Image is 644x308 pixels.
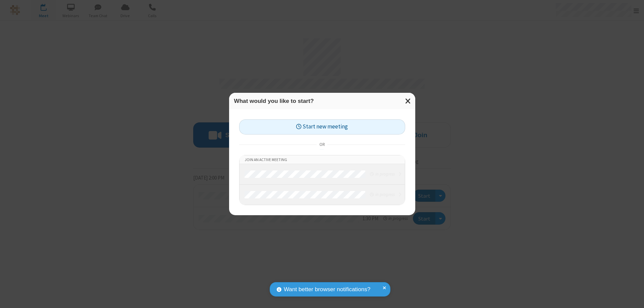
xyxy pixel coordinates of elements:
h3: What would you like to start? [234,98,410,104]
button: Start new meeting [239,119,405,134]
span: or [317,140,327,149]
em: in progress [370,191,394,198]
li: Join an active meeting [239,155,405,164]
button: Close modal [401,93,415,109]
span: Want better browser notifications? [284,285,370,294]
em: in progress [370,171,394,177]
